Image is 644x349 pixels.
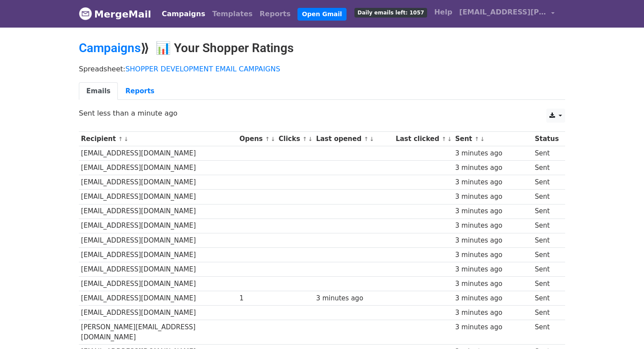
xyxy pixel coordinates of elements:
a: Emails [79,82,118,100]
a: MergeMail [79,5,151,23]
td: Sent [533,247,561,262]
td: Sent [533,320,561,345]
div: 3 minutes ago [455,250,531,260]
th: Last clicked [393,132,453,146]
td: [EMAIL_ADDRESS][DOMAIN_NAME] [79,219,237,233]
td: [EMAIL_ADDRESS][DOMAIN_NAME] [79,291,237,306]
img: MergeMail logo [79,7,92,20]
div: 3 minutes ago [455,236,531,246]
div: 3 minutes ago [316,293,391,303]
a: Campaigns [158,5,209,23]
th: Sent [453,132,533,146]
span: [EMAIL_ADDRESS][PERSON_NAME][DOMAIN_NAME] [459,7,547,18]
a: ↓ [480,136,485,142]
a: Templates [209,5,256,23]
td: Sent [533,277,561,291]
td: Sent [533,204,561,219]
a: Reports [256,5,294,23]
a: ↑ [118,136,123,142]
a: Campaigns [79,41,141,55]
span: Daily emails left: 1057 [354,8,427,18]
td: Sent [533,219,561,233]
td: [EMAIL_ADDRESS][DOMAIN_NAME] [79,204,237,219]
p: Spreadsheet: [79,64,565,74]
a: ↑ [364,136,368,142]
div: 1 [239,293,274,303]
a: ↑ [265,136,270,142]
a: Daily emails left: 1057 [351,4,431,21]
a: ↓ [308,136,313,142]
th: Status [533,132,561,146]
p: Sent less than a minute ago [79,109,565,118]
div: 3 minutes ago [455,293,531,303]
td: [PERSON_NAME][EMAIL_ADDRESS][DOMAIN_NAME] [79,320,237,345]
td: Sent [533,306,561,320]
td: [EMAIL_ADDRESS][DOMAIN_NAME] [79,277,237,291]
td: [EMAIL_ADDRESS][DOMAIN_NAME] [79,306,237,320]
a: ↑ [302,136,307,142]
a: ↓ [271,136,276,142]
div: 3 minutes ago [455,148,531,159]
th: Recipient [79,132,237,146]
div: 3 minutes ago [455,192,531,202]
a: ↓ [447,136,452,142]
td: [EMAIL_ADDRESS][DOMAIN_NAME] [79,247,237,262]
a: [EMAIL_ADDRESS][PERSON_NAME][DOMAIN_NAME] [456,4,558,24]
td: [EMAIL_ADDRESS][DOMAIN_NAME] [79,190,237,204]
div: 3 minutes ago [455,279,531,289]
td: [EMAIL_ADDRESS][DOMAIN_NAME] [79,262,237,276]
a: ↓ [124,136,128,142]
th: Opens [237,132,277,146]
td: Sent [533,233,561,247]
a: ↑ [474,136,479,142]
h2: ⟫ 📊 Your Shopper Ratings [79,41,565,56]
td: [EMAIL_ADDRESS][DOMAIN_NAME] [79,233,237,247]
td: [EMAIL_ADDRESS][DOMAIN_NAME] [79,161,237,175]
a: Open Gmail [297,8,346,21]
div: 3 minutes ago [455,177,531,187]
td: Sent [533,291,561,306]
th: Last opened [314,132,394,146]
td: Sent [533,175,561,190]
div: 3 minutes ago [455,264,531,275]
a: Help [431,4,456,21]
a: ↓ [369,136,374,142]
div: 3 minutes ago [455,322,531,332]
td: Sent [533,262,561,276]
th: Clicks [276,132,314,146]
div: 3 minutes ago [455,221,531,231]
div: 3 minutes ago [455,206,531,216]
td: Sent [533,146,561,161]
a: SHOPPER DEVELOPMENT EMAIL CAMPAIGNS [125,65,280,73]
div: 3 minutes ago [455,308,531,318]
td: [EMAIL_ADDRESS][DOMAIN_NAME] [79,146,237,161]
a: Reports [118,82,162,100]
a: ↑ [442,136,446,142]
td: [EMAIL_ADDRESS][DOMAIN_NAME] [79,175,237,190]
td: Sent [533,161,561,175]
td: Sent [533,190,561,204]
div: 3 minutes ago [455,163,531,173]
